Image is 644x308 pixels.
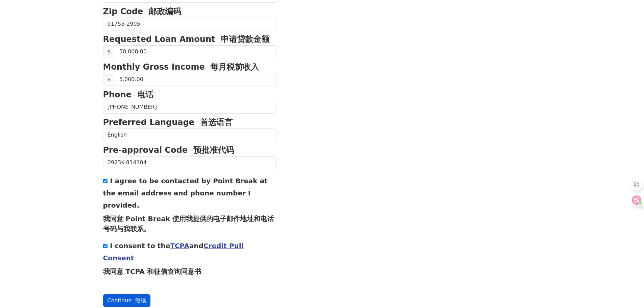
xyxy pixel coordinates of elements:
font: 申请贷款金额 [221,34,269,44]
font: 邮政编码 [149,7,181,16]
label: I agree to be contacted by Point Break at the email address and phone number I provided. [103,177,277,233]
font: 每月税前收入 [210,62,259,72]
strong: Pre-approval Code [103,145,234,155]
input: Requested Loan Amount [115,45,277,58]
input: Phone [103,101,277,114]
font: 首选语言 [200,118,233,127]
font: 预批准代码 [193,145,234,155]
p: Monthly Gross Income [103,61,277,73]
span: $ [103,73,115,86]
strong: Preferred Language [103,118,233,127]
strong: Zip Code [103,7,181,16]
label: I consent to the and [103,242,244,276]
input: Monthly Gross Income [115,73,277,86]
font: 我同意 TCPA 和征信查询同意书 [103,267,201,276]
font: 电话 [137,90,153,99]
a: TCPA [170,242,189,250]
input: Pre-approval Code [103,156,277,169]
font: 我同意 Point Break 使用我提供的电子邮件地址和电话号码与我联系。 [103,215,274,233]
font: 继续 [135,297,146,304]
button: Continue 继续 [103,294,150,307]
span: $ [103,45,115,58]
input: Zip Code [103,18,277,30]
strong: Phone [103,90,153,99]
strong: Requested Loan Amount [103,34,270,44]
